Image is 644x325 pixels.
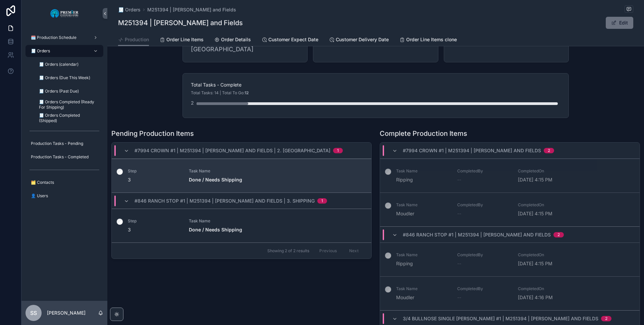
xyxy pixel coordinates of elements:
[25,45,103,57] a: 🧾 Orders
[189,168,364,174] span: Task Name
[403,147,541,154] span: #7994 Crown #1 | M251394 | [PERSON_NAME] and Fields
[25,190,103,202] a: 👤 Users
[191,96,194,110] div: 2
[31,35,76,40] span: 🗓️ Production Schedule
[396,260,449,267] span: Ripping
[118,18,243,28] h1: M251394 | [PERSON_NAME] and Fields
[125,36,149,43] span: Production
[399,34,457,47] a: Order Line Items clone
[548,148,550,153] div: 2
[380,129,467,138] h1: Complete Production Items
[147,6,236,13] a: M251394 | [PERSON_NAME] and Fields
[457,168,510,174] span: CompletedBy
[518,294,571,301] span: [DATE] 4:16 PM
[396,202,449,208] span: Task Name
[191,82,560,88] span: Total Tasks - Complete
[606,17,633,29] button: Edit
[39,99,97,110] span: 🧾 Orders Completed (Ready For Shipping)
[118,6,141,13] a: 🧾 Orders
[31,141,83,146] span: Production Tasks - Pending
[118,34,149,46] a: Production
[321,198,323,204] div: 1
[396,294,449,301] span: Moudler
[396,176,449,183] span: Ripping
[337,148,339,153] div: 1
[518,210,571,217] span: [DATE] 4:15 PM
[518,176,571,183] span: [DATE] 4:15 PM
[403,315,598,322] span: 3/4 Bullnose Single [PERSON_NAME] #1 | M251394 | [PERSON_NAME] and Fields
[457,286,510,291] span: CompletedBy
[34,99,103,111] a: 🧾 Orders Completed (Ready For Shipping)
[189,227,242,232] strong: Done / Needs Shipping
[31,180,54,185] span: 🗂️ Contacts
[47,310,86,316] p: [PERSON_NAME]
[336,36,389,43] span: Customer Delivery Date
[329,34,389,47] a: Customer Delivery Date
[135,198,315,204] span: #846 Ranch Stop #1 | M251394 | [PERSON_NAME] and Fields | 3. Shipping
[31,154,89,160] span: Production Tasks - Completed
[34,72,103,84] a: 🧾 Orders (Due This Week)
[457,202,510,208] span: CompletedBy
[39,89,79,94] span: 🧾 Orders (Past Due)
[25,138,103,150] a: Production Tasks - Pending
[557,232,560,237] div: 2
[189,177,242,182] strong: Done / Needs Shipping
[396,252,449,258] span: Task Name
[50,8,79,19] img: App logo
[21,27,107,211] div: scrollable content
[128,168,181,174] span: Step
[191,90,249,96] span: Total Tasks: 14 | Total To Go:
[518,260,571,267] span: [DATE] 4:15 PM
[518,202,571,208] span: CompletedOn
[166,36,204,43] span: Order Line Items
[34,58,103,70] a: 🧾 Orders (calendar)
[34,85,103,97] a: 🧾 Orders (Past Due)
[605,316,607,321] div: 2
[518,168,571,174] span: CompletedOn
[160,34,204,47] a: Order Line Items
[396,286,449,291] span: Task Name
[267,248,309,254] span: Showing 2 of 2 results
[403,231,551,238] span: #846 Ranch Stop #1 | M251394 | [PERSON_NAME] and Fields
[457,294,461,301] span: --
[31,193,48,199] span: 👤 Users
[214,34,251,47] a: Order Details
[457,210,461,217] span: --
[34,112,103,124] a: 🧾 Orders Completed (Shipped)
[457,252,510,258] span: CompletedBy
[457,176,461,183] span: --
[39,62,78,67] span: 🧾 Orders (calendar)
[406,36,457,43] span: Order Line Items clone
[128,218,181,224] span: Step
[135,147,330,154] span: #7994 Crown #1 | M251394 | [PERSON_NAME] and Fields | 2. [GEOGRAPHIC_DATA]
[245,90,249,95] strong: 12
[262,34,318,47] a: Customer Expect Date
[396,168,449,174] span: Task Name
[39,75,90,80] span: 🧾 Orders (Due This Week)
[128,226,181,233] span: 3
[31,48,50,54] span: 🧾 Orders
[396,210,449,217] span: Moudler
[25,176,103,188] a: 🗂️ Contacts
[189,218,364,224] span: Task Name
[25,151,103,163] a: Production Tasks - Completed
[457,260,461,267] span: --
[25,32,103,44] a: 🗓️ Production Schedule
[518,252,571,258] span: CompletedOn
[268,36,318,43] span: Customer Expect Date
[518,286,571,291] span: CompletedOn
[39,113,97,123] span: 🧾 Orders Completed (Shipped)
[111,129,194,138] h1: Pending Production Items
[221,36,251,43] span: Order Details
[30,309,37,317] span: SS
[128,176,181,183] span: 3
